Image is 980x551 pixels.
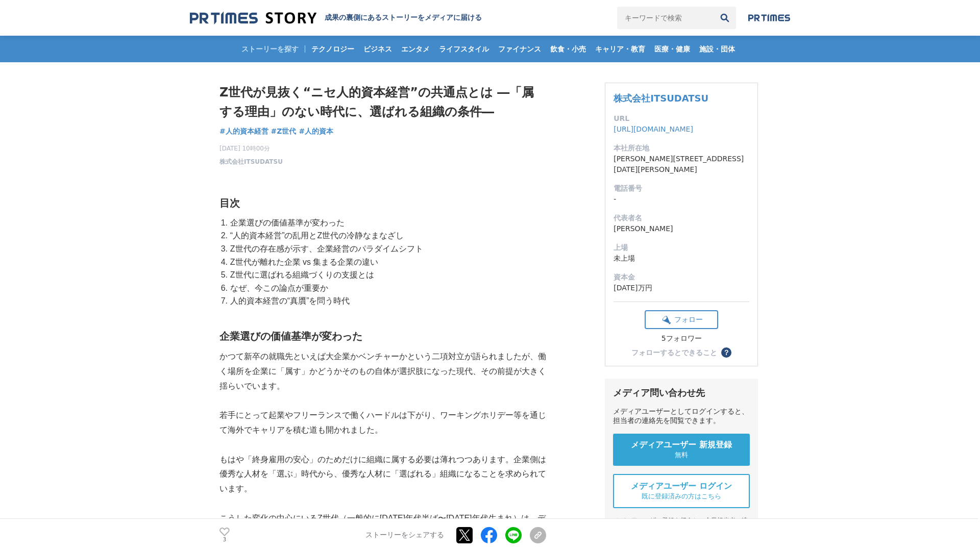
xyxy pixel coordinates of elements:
[546,36,590,62] a: 飲食・小売
[614,213,749,223] dt: 代表者名
[714,7,736,29] button: 検索
[435,36,493,62] a: ライフスタイル
[614,283,749,293] dd: [DATE]万円
[546,44,590,54] span: 飲食・小売
[228,282,546,295] li: なぜ、今この論点が重要か
[359,36,396,62] a: ビジネス
[190,11,482,25] a: 成果の裏側にあるストーリーをメディアに届ける 成果の裏側にあるストーリーをメディアに届ける
[591,44,649,54] span: キャリア・教育
[614,93,708,104] a: 株式会社ITSUDATSU
[228,294,546,308] li: 人的資本経営の“真贋”を問う時代
[219,408,546,438] p: 若手にとって起業やフリーランスで働くハードルは下がり、ワーキングホリデー等を通じて海外でキャリアを積む道も開かれました。
[219,126,268,137] a: #人的資本経営
[219,537,230,542] p: 3
[614,253,749,264] dd: 未上場
[642,492,721,501] span: 既に登録済みの方はこちら
[591,36,649,62] a: キャリア・教育
[645,334,718,343] div: 5フォロワー
[271,126,297,137] a: #Z世代
[299,127,333,136] span: #人的資本
[397,44,434,54] span: エンタメ
[494,44,545,54] span: ファイナンス
[645,310,718,329] button: フォロー
[617,7,714,29] input: キーワードで検索
[219,453,546,496] p: もはや「終身雇用の安心」のためだけに組織に属する必要は薄れつつあります。企業側は優秀な人材を「選ぶ」時代から、優秀な人材に「選ばれる」組織になることを求められています。
[325,13,482,22] h2: 成果の裏側にあるストーリーをメディアに届ける
[365,531,444,540] p: ストーリーをシェアする
[299,126,333,137] a: #人的資本
[614,272,749,283] dt: 資本金
[650,44,694,54] span: 医療・健康
[271,127,297,136] span: #Z世代
[397,36,434,62] a: エンタメ
[631,349,717,356] div: フォローするとできること
[723,349,730,356] span: ？
[228,256,546,269] li: Z世代が離れた企業 vs 集まる企業の違い
[613,407,750,425] div: メディアユーザーとしてログインすると、担当者の連絡先を閲覧できます。
[695,44,739,54] span: 施設・団体
[614,223,749,234] dd: [PERSON_NAME]
[614,113,749,124] dt: URL
[748,14,790,22] img: prtimes
[631,481,732,492] span: メディアユーザー ログイン
[613,474,750,508] a: メディアユーザー ログイン 既に登録済みの方はこちら
[219,349,546,393] p: かつて新卒の就職先といえば大企業かベンチャーかという二項対立が語られましたが、働く場所を企業に「属す」かどうかそのもの自体が選択肢になった現代、その前提が大きく揺らいでいます。
[219,83,546,122] h1: Z世代が見抜く“ニセ人的資本経営”の共通点とは ―「属する理由」のない時代に、選ばれる組織の条件―
[614,194,749,205] dd: -
[359,44,396,54] span: ビジネス
[307,36,358,62] a: テクノロジー
[614,183,749,194] dt: 電話番号
[614,143,749,154] dt: 本社所在地
[613,387,750,399] div: メディア問い合わせ先
[228,268,546,282] li: Z世代に選ばれる組織づくりの支援とは
[435,44,493,54] span: ライフスタイル
[228,242,546,256] li: Z世代の存在感が示す、企業経営のパラダイムシフト
[614,242,749,253] dt: 上場
[219,331,362,342] strong: 企業選びの価値基準が変わった
[675,450,688,460] span: 無料
[614,125,693,133] a: [URL][DOMAIN_NAME]
[228,229,546,242] li: “人的資本経営”の乱用とZ世代の冷静なまなざし
[219,197,240,209] strong: 目次
[650,36,694,62] a: 医療・健康
[219,157,283,166] a: 株式会社ITSUDATSU
[219,127,268,136] span: #人的資本経営
[219,144,283,153] span: [DATE] 10時00分
[695,36,739,62] a: 施設・団体
[228,216,546,230] li: 企業選びの価値基準が変わった
[190,11,316,25] img: 成果の裏側にあるストーリーをメディアに届ける
[494,36,545,62] a: ファイナンス
[307,44,358,54] span: テクノロジー
[721,347,731,358] button: ？
[631,440,732,450] span: メディアユーザー 新規登録
[614,154,749,175] dd: [PERSON_NAME][STREET_ADDRESS][DATE][PERSON_NAME]
[613,434,750,466] a: メディアユーザー 新規登録 無料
